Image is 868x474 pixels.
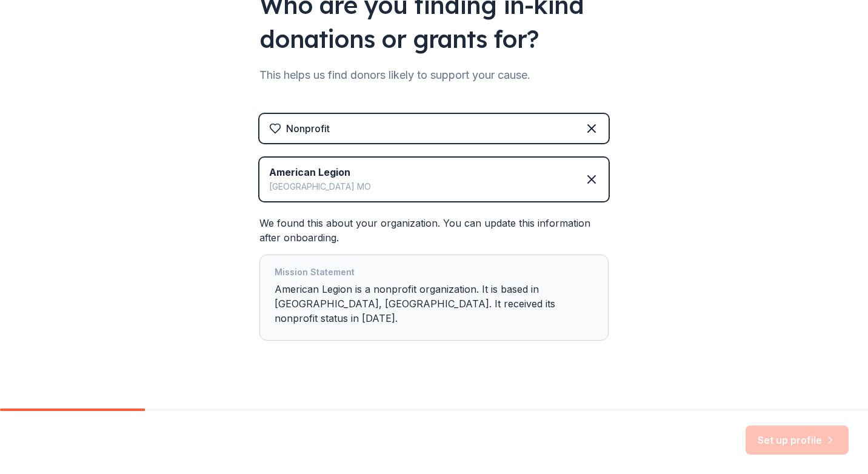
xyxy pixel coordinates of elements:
div: [GEOGRAPHIC_DATA] MO [269,179,371,194]
div: Nonprofit [286,121,330,136]
div: American Legion [269,165,371,179]
div: Mission Statement [275,265,593,282]
div: American Legion is a nonprofit organization. It is based in [GEOGRAPHIC_DATA], [GEOGRAPHIC_DATA].... [275,265,593,330]
div: This helps us find donors likely to support your cause. [259,65,609,85]
div: We found this about your organization. You can update this information after onboarding. [259,216,609,341]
